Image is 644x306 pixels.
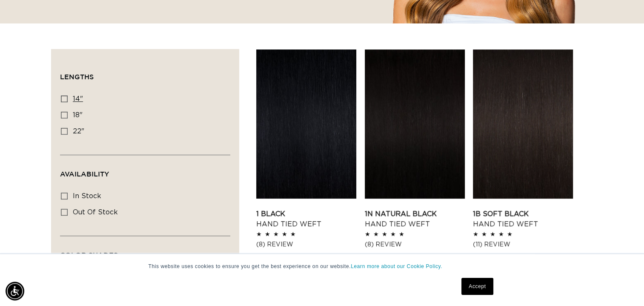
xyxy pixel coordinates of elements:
[60,58,230,89] summary: Lengths (0 selected)
[73,95,83,102] span: 14"
[60,251,118,259] span: Color Shades
[60,73,94,81] span: Lengths
[6,282,24,300] div: Accessibility Menu
[149,263,496,270] p: This website uses cookies to ensure you get the best experience on our website.
[351,263,442,269] a: Learn more about our Cookie Policy.
[60,155,230,186] summary: Availability (0 selected)
[73,128,84,135] span: 22"
[60,236,230,267] summary: Color Shades (0 selected)
[73,209,118,216] span: Out of stock
[60,170,109,178] span: Availability
[365,209,465,229] a: 1N Natural Black Hand Tied Weft
[73,112,83,118] span: 18"
[256,209,356,229] a: 1 Black Hand Tied Weft
[461,278,493,295] a: Accept
[73,193,101,199] span: In stock
[473,209,573,229] a: 1B Soft Black Hand Tied Weft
